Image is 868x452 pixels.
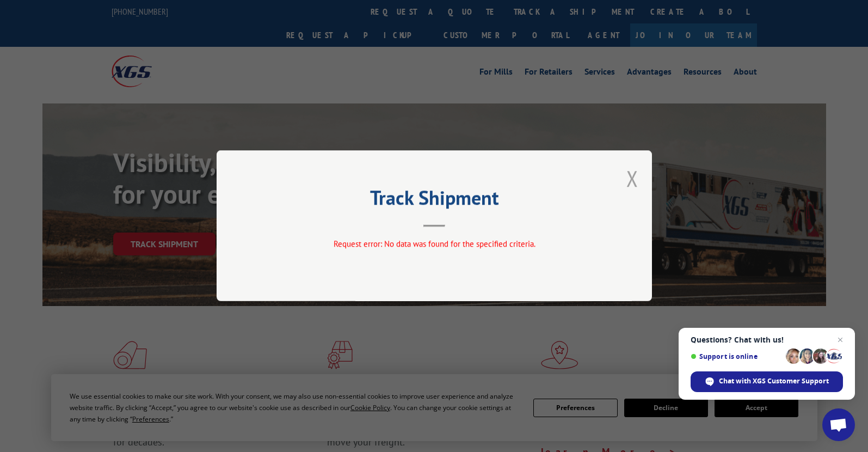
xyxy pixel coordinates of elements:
[271,190,598,211] h2: Track Shipment
[626,164,638,193] button: Close modal
[691,335,843,344] span: Questions? Chat with us!
[834,333,847,346] span: Close chat
[691,371,843,392] div: Chat with XGS Customer Support
[691,352,782,361] span: Support is online
[822,408,855,441] div: Open chat
[333,239,535,249] span: Request error: No data was found for the specified criteria.
[719,376,829,386] span: Chat with XGS Customer Support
